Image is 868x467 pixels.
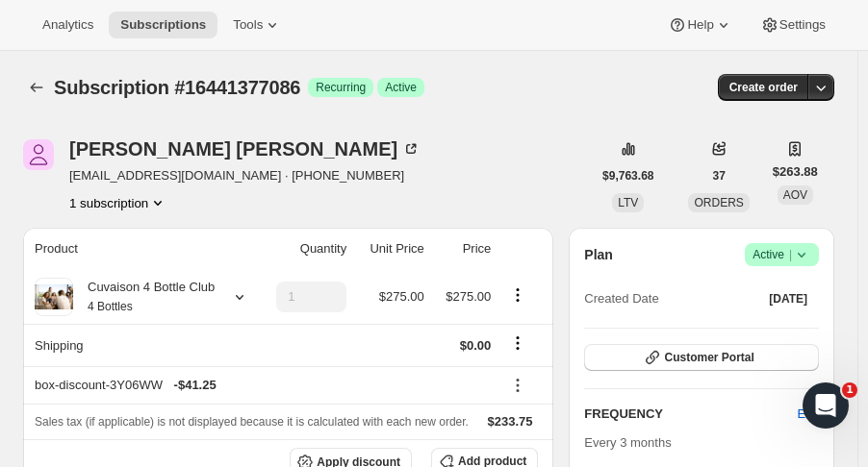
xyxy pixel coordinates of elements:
span: Every 3 months [584,435,671,450]
button: [DATE] [757,285,819,312]
span: Kevin Ward [23,139,54,170]
small: 4 Bottles [88,300,133,313]
th: Product [23,228,256,270]
span: Created Date [584,289,658,308]
span: Active [753,245,811,264]
span: Subscriptions [120,17,206,33]
span: Tools [233,17,263,33]
button: Create order [718,74,809,101]
span: Customer Portal [664,350,753,365]
button: Subscriptions [23,74,50,101]
span: $275.00 [379,289,424,304]
button: Help [656,12,744,38]
div: box-discount-3Y06WW [35,376,491,395]
span: Subscription #16441377086 [54,77,300,98]
th: Price [430,228,498,270]
span: AOV [783,188,807,202]
span: Edit [798,405,819,424]
button: Tools [221,12,294,38]
h2: Plan [584,245,613,264]
div: [PERSON_NAME] [PERSON_NAME] [69,139,421,159]
span: 37 [712,168,725,184]
span: - $41.25 [174,376,217,395]
span: $233.75 [488,414,533,429]
span: Help [687,17,713,33]
span: Analytics [42,17,93,33]
button: Product actions [502,284,533,306]
button: Customer Portal [584,344,819,371]
span: LTV [618,196,638,209]
span: Recurring [316,80,366,95]
button: Shipping actions [502,332,533,354]
span: [DATE] [769,291,807,307]
button: Product actions [69,193,167,212]
span: $263.88 [773,162,818,182]
h2: FREQUENCY [584,405,797,424]
span: Settings [779,17,826,33]
button: Edit [786,399,830,430]
div: Cuvaison 4 Bottle Club [73,278,215,316]
span: 1 [842,382,857,398]
button: $9,763.68 [591,162,665,189]
button: Subscriptions [109,12,217,38]
span: | [789,247,792,262]
iframe: Intercom live chat [803,382,849,429]
span: Active [385,80,417,95]
span: Sales tax (if applicable) is not displayed because it is calculated with each new order. [35,415,469,429]
span: $9,763.68 [602,168,653,184]
button: Settings [749,12,837,38]
th: Quantity [256,228,352,270]
button: 37 [701,162,736,189]
th: Unit Price [352,228,430,270]
th: Shipping [23,324,256,366]
button: Analytics [31,12,105,38]
span: $0.00 [460,338,492,353]
span: ORDERS [694,196,743,209]
span: Create order [729,80,798,95]
span: [EMAIL_ADDRESS][DOMAIN_NAME] · [PHONE_NUMBER] [69,166,421,185]
span: $275.00 [446,289,491,304]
